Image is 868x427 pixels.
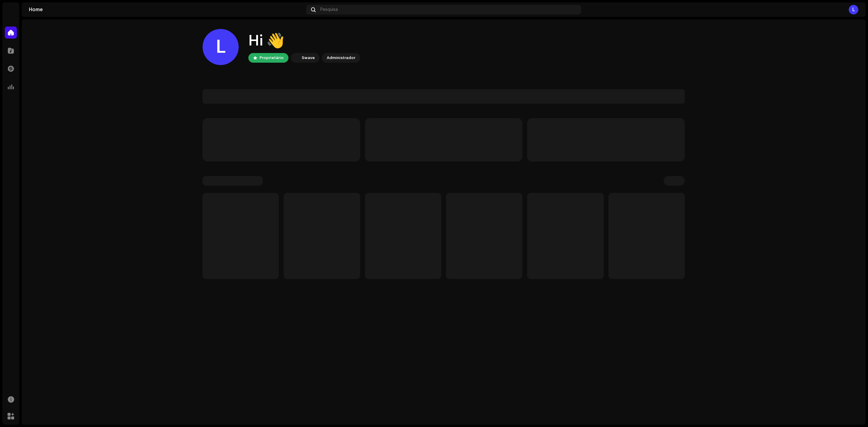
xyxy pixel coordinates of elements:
[302,54,315,61] div: Swave
[203,29,239,65] div: L
[29,7,304,12] div: Home
[292,54,299,61] img: 1710b61e-6121-4e79-a126-bcb8d8a2a180
[327,54,355,61] div: Administrador
[248,31,360,51] div: Hi 👋
[849,5,858,14] div: L
[320,7,338,12] span: Pesquisa
[259,54,284,61] div: Proprietário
